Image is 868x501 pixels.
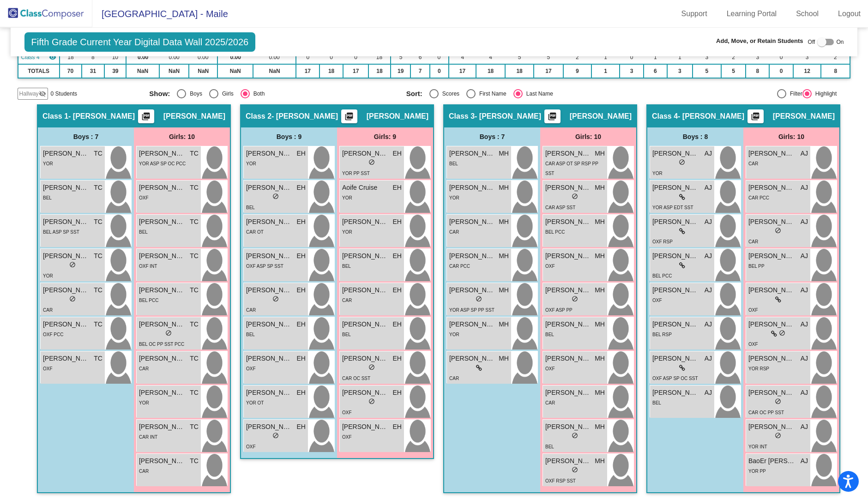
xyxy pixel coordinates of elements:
[475,112,541,121] span: - [PERSON_NAME]
[719,6,784,21] a: Learning Portal
[545,229,565,235] span: BEL PCC
[94,183,102,193] span: TC
[271,112,338,121] span: - [PERSON_NAME]
[545,320,591,329] span: [PERSON_NAME]
[595,285,605,295] span: MH
[679,159,685,165] span: do_not_disturb_alt
[499,251,509,261] span: MH
[368,159,375,165] span: do_not_disturb_alt
[652,112,678,121] span: Class 4
[545,264,555,269] span: OXF
[595,183,605,193] span: MH
[246,217,292,227] span: [PERSON_NAME]
[296,64,319,78] td: 17
[43,251,89,261] span: [PERSON_NAME]
[544,109,561,123] button: Print Students Details
[139,354,185,363] span: [PERSON_NAME]
[43,308,53,313] span: CAR
[540,127,636,146] div: Girls: 10
[43,229,79,235] span: BEL ASP SP SST
[94,354,102,363] span: TC
[743,127,839,146] div: Girls: 10
[746,64,769,78] td: 8
[406,89,656,98] mat-radio-group: Select an option
[60,50,82,64] td: 18
[476,50,505,64] td: 4
[449,64,476,78] td: 17
[139,251,185,261] span: [PERSON_NAME]
[775,227,781,234] span: do_not_disturb_alt
[444,127,540,146] div: Boys : 7
[769,50,793,64] td: 0
[319,50,344,64] td: 0
[449,161,458,166] span: BEL
[218,90,234,98] div: Girls
[476,64,505,78] td: 18
[342,298,352,303] span: CAR
[149,90,170,98] span: Show:
[94,251,102,261] span: TC
[391,64,410,78] td: 19
[595,251,605,261] span: MH
[94,149,102,158] span: TC
[393,149,402,158] span: EH
[246,366,256,371] span: OXF
[545,251,591,261] span: [PERSON_NAME]
[595,149,605,158] span: MH
[801,217,808,227] span: AJ
[595,217,605,227] span: MH
[652,183,699,193] span: [PERSON_NAME] [PERSON_NAME]
[748,342,758,347] span: OXF
[253,64,296,78] td: NaN
[139,264,157,269] span: OXF INT
[126,64,159,78] td: NaN
[38,127,134,146] div: Boys : 7
[693,64,721,78] td: 5
[449,149,495,158] span: [PERSON_NAME]
[476,90,506,98] div: First Name
[747,109,764,123] button: Print Students Details
[674,6,715,21] a: Support
[748,366,769,371] span: YOR RSP
[545,308,573,313] span: OXF ASP PP
[821,50,850,64] td: 2
[82,50,105,64] td: 8
[43,332,63,337] span: OXF PCC
[439,90,459,98] div: Scores
[149,89,399,98] mat-radio-group: Select an option
[342,171,370,176] span: YOR PP SST
[341,109,357,123] button: Print Students Details
[94,320,102,329] span: TC
[159,64,189,78] td: NaN
[190,320,199,329] span: TC
[667,50,693,64] td: 1
[449,308,494,313] span: YOR ASP SP PP SST
[773,112,835,121] span: [PERSON_NAME]
[69,261,76,268] span: do_not_disturb_alt
[591,50,620,64] td: 1
[190,388,199,398] span: TC
[140,112,151,125] mat-icon: picture_as_pdf
[139,229,148,235] span: BEL
[430,50,449,64] td: 0
[189,50,217,64] td: 0.00
[647,127,743,146] div: Boys : 8
[393,183,402,193] span: EH
[678,112,744,121] span: - [PERSON_NAME]
[24,32,256,52] span: Fifth Grade Current Year Digital Data Wall 2025/2026
[19,90,39,98] span: Hallway
[801,183,808,193] span: AJ
[748,217,795,227] span: [PERSON_NAME]
[801,149,808,158] span: AJ
[186,90,202,98] div: Boys
[342,285,388,295] span: [PERSON_NAME]
[652,354,699,363] span: [PERSON_NAME]
[368,64,391,78] td: 18
[746,50,769,64] td: 3
[139,320,185,329] span: [PERSON_NAME]
[705,183,712,193] span: AJ
[342,354,388,363] span: [PERSON_NAME]
[297,354,306,363] span: EH
[801,251,808,261] span: AJ
[652,149,699,158] span: [PERSON_NAME]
